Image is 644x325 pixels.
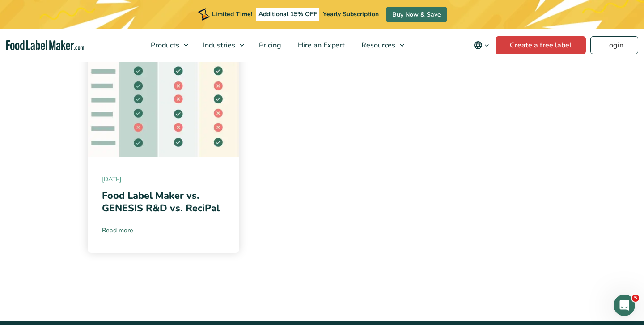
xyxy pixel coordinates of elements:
[102,189,220,215] a: Food Label Maker vs. GENESIS R&D vs. ReciPal
[148,40,180,50] span: Products
[290,29,351,62] a: Hire an Expert
[632,295,639,302] span: 5
[251,29,288,62] a: Pricing
[386,7,447,22] a: Buy Now & Save
[467,36,496,54] button: Change language
[143,29,193,62] a: Products
[496,36,586,54] a: Create a free label
[6,40,85,51] a: Food Label Maker homepage
[295,40,346,50] span: Hire an Expert
[590,36,638,54] a: Login
[200,40,236,50] span: Industries
[195,29,249,62] a: Industries
[102,226,225,235] a: Read more
[614,295,635,316] iframe: Intercom live chat
[256,40,282,50] span: Pricing
[102,175,225,184] span: [DATE]
[256,8,319,21] span: Additional 15% OFF
[323,10,379,18] span: Yearly Subscription
[212,10,252,18] span: Limited Time!
[353,29,409,62] a: Resources
[359,40,396,50] span: Resources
